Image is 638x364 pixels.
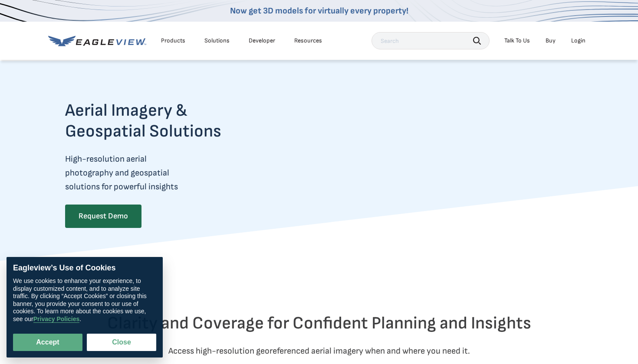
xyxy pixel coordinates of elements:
[13,334,82,351] button: Accept
[504,37,530,45] div: Talk To Us
[65,344,573,358] p: Access high-resolution georeferenced aerial imagery when and where you need it.
[65,313,573,334] h2: Clarity and Coverage for Confident Planning and Insights
[161,37,185,45] div: Products
[249,37,275,45] a: Developer
[13,277,156,323] div: We use cookies to enhance your experience, to display customized content, and to analyze site tra...
[87,334,156,351] button: Close
[204,37,230,45] div: Solutions
[546,37,556,45] a: Buy
[33,315,80,323] a: Privacy Policies
[294,37,322,45] div: Resources
[65,152,255,194] p: High-resolution aerial photography and geospatial solutions for powerful insights
[571,37,585,45] div: Login
[372,32,490,49] input: Search
[65,205,141,228] a: Request Demo
[65,100,255,142] h2: Aerial Imagery & Geospatial Solutions
[230,6,408,16] a: Now get 3D models for virtually every property!
[13,263,156,273] div: Eagleview’s Use of Cookies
